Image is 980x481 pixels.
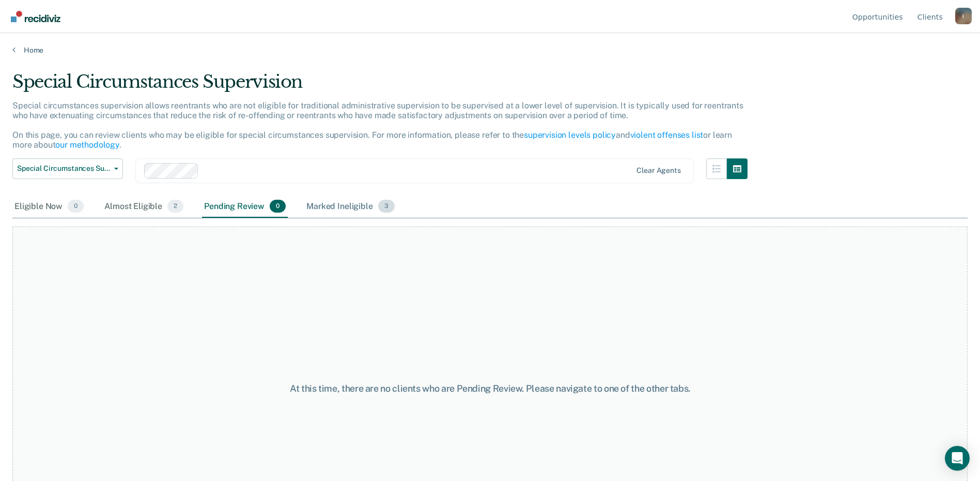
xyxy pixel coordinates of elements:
div: Special Circumstances Supervision [12,71,748,101]
span: 3 [378,200,395,213]
img: Recidiviz [11,11,60,22]
span: 2 [167,200,183,213]
div: At this time, there are no clients who are Pending Review. Please navigate to one of the other tabs. [252,383,729,394]
span: 0 [270,200,286,213]
button: Profile dropdown button [955,8,972,24]
a: supervision levels policy [524,130,616,140]
span: Special Circumstances Supervision [17,164,110,173]
a: violent offenses list [630,130,704,140]
div: Pending Review0 [202,196,288,218]
span: 0 [68,200,84,213]
div: Open Intercom Messenger [945,446,970,471]
div: l [955,8,972,24]
div: Marked Ineligible3 [304,196,397,218]
a: Home [12,45,968,55]
div: Eligible Now0 [12,196,86,218]
div: Clear agents [636,166,680,175]
div: Almost Eligible2 [102,196,185,218]
button: Special Circumstances Supervision [12,158,123,179]
a: our methodology [55,140,119,150]
p: Special circumstances supervision allows reentrants who are not eligible for traditional administ... [12,101,743,150]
